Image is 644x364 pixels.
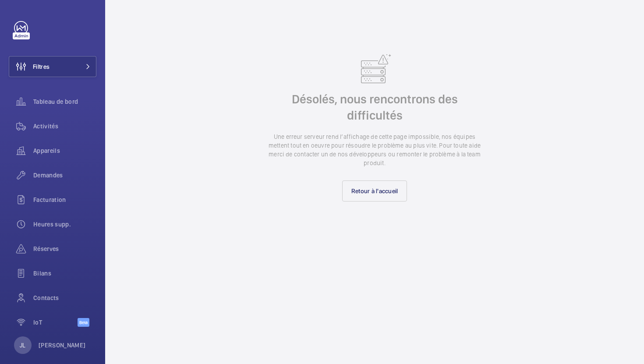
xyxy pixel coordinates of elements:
a: Retour à l'accueil [342,180,407,201]
span: Heures supp. [33,220,96,229]
span: Appareils [33,146,96,155]
p: JL [20,341,25,350]
span: Tableau de bord [33,97,96,106]
h2: Désolés, nous rencontrons des difficultés [265,91,484,124]
span: Demandes [33,171,96,180]
p: Une erreur serveur rend l’affichage de cette page impossible, nos équipes mettent tout en oeuvre ... [265,132,484,167]
span: IoT [33,318,78,327]
button: Filtres [9,56,96,77]
span: Bilans [33,269,96,278]
span: Réserves [33,244,96,253]
span: Contacts [33,293,96,302]
span: Filtres [33,62,50,71]
span: Beta [78,318,89,327]
span: Facturation [33,195,96,204]
span: Activités [33,122,96,131]
p: [PERSON_NAME] [39,341,86,350]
